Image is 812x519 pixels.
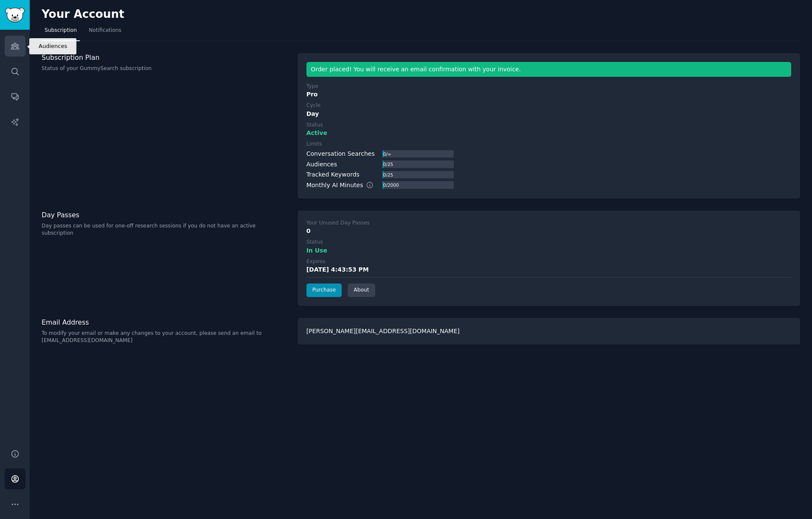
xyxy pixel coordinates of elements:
span: Active [306,129,327,137]
div: Conversation Searches [306,149,375,158]
h3: Day Passes [42,210,289,219]
span: Subscription [45,27,77,34]
div: Pro [306,90,791,99]
div: Status [306,238,323,246]
h3: Subscription Plan [42,53,289,62]
div: [PERSON_NAME][EMAIL_ADDRESS][DOMAIN_NAME] [298,318,800,345]
a: About [348,283,375,297]
p: To modify your email or make any changes to your account, please send an email to [EMAIL_ADDRESS]... [42,330,289,345]
span: Notifications [89,27,121,34]
div: Status [306,121,323,129]
div: Limits [306,140,322,148]
div: Cycle [306,102,320,109]
div: 0 / ∞ [382,150,392,158]
p: Status of your GummySearch subscription [42,65,289,73]
span: In Use [306,246,327,255]
div: Your Unused Day Passes [306,219,370,227]
div: 0 / 25 [382,171,394,179]
div: Type [306,83,318,90]
p: Day passes can be used for one-off research sessions if you do not have an active subscription [42,222,289,237]
a: Subscription [42,24,80,41]
div: Expires [306,258,326,266]
h3: Email Address [42,318,289,327]
img: GummySearch logo [5,8,25,22]
a: Purchase [306,283,342,297]
div: 0 / 2000 [382,181,399,189]
div: Tracked Keywords [306,170,360,179]
a: Notifications [86,24,124,41]
div: [DATE] 4:43:53 PM [306,265,369,274]
div: Day [306,109,791,118]
div: Order placed! You will receive an email confirmation with your invoice. [306,62,791,77]
div: 0 [306,227,791,236]
div: 0 / 25 [382,160,394,168]
h2: Your Account [42,8,124,21]
div: Audiences [306,160,337,169]
div: Monthly AI Minutes [306,181,382,190]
